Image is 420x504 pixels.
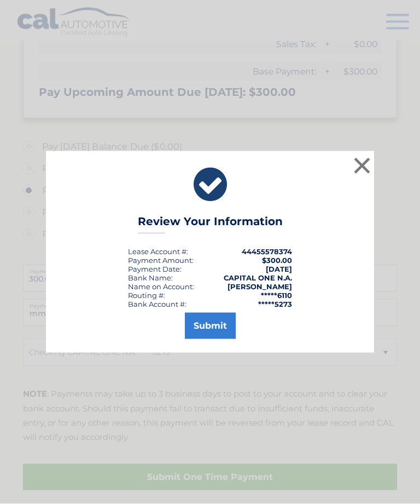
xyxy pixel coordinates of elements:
[128,265,180,273] span: Payment Date
[266,265,292,273] span: [DATE]
[128,273,173,282] div: Bank Name:
[227,282,292,291] strong: [PERSON_NAME]
[128,300,186,308] div: Bank Account #:
[128,256,194,265] div: Payment Amount:
[128,247,188,256] div: Lease Account #:
[242,247,292,256] strong: 44455578374
[128,282,194,291] div: Name on Account:
[262,256,292,265] span: $300.00
[351,154,373,176] button: ×
[224,273,292,282] strong: CAPITAL ONE N.A.
[185,313,236,339] button: Submit
[128,265,182,273] div: :
[128,291,165,300] div: Routing #:
[138,215,283,234] h3: Review Your Information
